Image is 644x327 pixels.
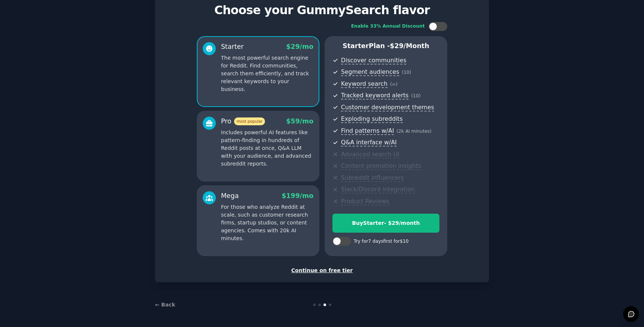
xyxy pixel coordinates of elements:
span: most popular [234,117,265,125]
div: Try for 7 days first for $10 [354,238,408,245]
button: BuyStarter- $29/month [332,214,439,233]
span: Tracked keyword alerts [341,92,408,100]
span: Content promotion insights [341,162,421,170]
p: Starter Plan - [332,41,439,51]
span: $ 59 /mo [286,117,313,125]
div: Starter [221,42,244,51]
span: Customer development themes [341,104,434,111]
span: ( 10 ) [402,70,411,75]
div: Buy Starter - $ 29 /month [333,219,439,227]
span: $ 199 /mo [282,192,313,199]
span: Q&A interface w/AI [341,139,397,147]
span: $ 29 /mo [286,43,313,50]
span: Discover communities [341,57,406,65]
div: Mega [221,191,239,201]
span: Advanced search UI [341,151,399,158]
span: ( 10 ) [411,93,420,98]
p: Includes powerful AI features like pattern-finding in hundreds of Reddit posts at once, Q&A LLM w... [221,129,313,168]
span: $ 29 /month [390,42,429,50]
span: Exploding subreddits [341,115,402,123]
div: Continue on free tier [163,267,481,274]
p: Choose your GummySearch flavor [163,4,481,17]
span: Slack/Discord integration [341,186,415,194]
div: Enable 33% Annual Discount [351,23,425,30]
p: The most powerful search engine for Reddit. Find communities, search them efficiently, and track ... [221,54,313,93]
span: Subreddit influencers [341,174,404,182]
span: ( ∞ ) [390,82,398,87]
p: For those who analyze Reddit at scale, such as customer research firms, startup studios, or conte... [221,203,313,242]
span: ( 2k AI minutes ) [397,129,432,134]
div: Pro [221,117,265,126]
a: ← Back [155,302,175,308]
span: Product Reviews [341,198,389,205]
span: Find patterns w/AI [341,127,394,135]
span: Segment audiences [341,68,399,76]
span: Keyword search [341,80,388,88]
